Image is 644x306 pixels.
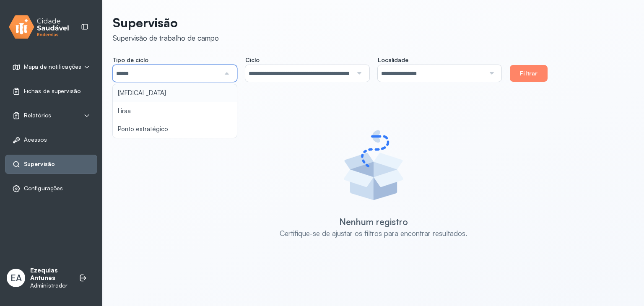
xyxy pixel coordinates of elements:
span: EA [10,272,22,283]
p: Administrador [30,282,70,289]
div: Nenhum registro [339,216,408,227]
a: Configurações [12,184,90,193]
span: Fichas de supervisão [24,88,80,95]
div: 0 registros encontrados [113,95,627,102]
div: Supervisão de trabalho de campo [113,34,219,42]
a: Supervisão [12,160,90,169]
p: Ezequias Antunes [30,267,70,283]
a: Fichas de supervisão [12,87,90,96]
a: Acessos [12,136,90,144]
li: [MEDICAL_DATA] [113,84,237,102]
span: Ciclo [245,56,260,64]
img: logo.svg [9,13,69,41]
li: Ponto estratégico [113,120,237,138]
li: Liraa [113,102,237,120]
img: Imagem de Empty State [336,127,411,203]
span: Relatórios [24,112,51,119]
button: Filtrar [510,65,548,82]
span: Supervisão [24,161,55,168]
span: Acessos [24,136,47,143]
span: Localidade [378,56,408,64]
span: Mapa de notificações [24,63,81,70]
span: Configurações [24,185,63,192]
span: Tipo de ciclo [113,56,148,64]
p: Supervisão [113,15,219,30]
div: Certifique-se de ajustar os filtros para encontrar resultados. [280,229,467,238]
